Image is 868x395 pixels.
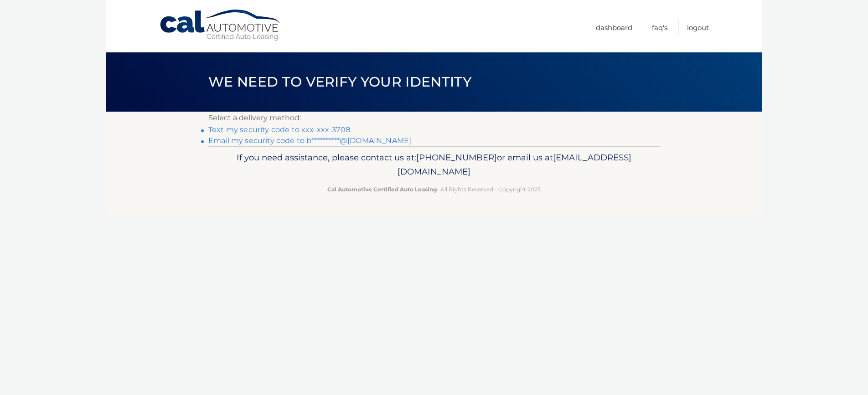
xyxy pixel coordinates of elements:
[214,185,654,194] p: - All Rights Reserved - Copyright 2025
[208,136,411,145] a: Email my security code to b**********@[DOMAIN_NAME]
[208,73,471,90] span: We need to verify your identity
[159,9,282,41] a: Cal Automotive
[327,186,437,193] strong: Cal Automotive Certified Auto Leasing
[652,20,667,35] a: FAQ's
[416,152,497,163] span: [PHONE_NUMBER]
[596,20,632,35] a: Dashboard
[687,20,709,35] a: Logout
[208,125,350,134] a: Text my security code to xxx-xxx-3708
[214,150,654,180] p: If you need assistance, please contact us at: or email us at
[208,112,660,124] p: Select a delivery method:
